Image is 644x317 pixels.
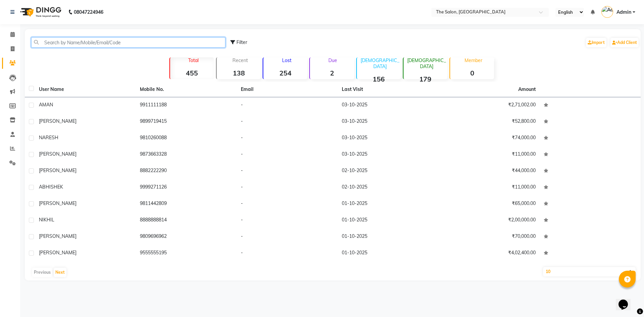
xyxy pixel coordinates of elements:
[39,217,54,223] span: NIKHIL
[439,114,540,130] td: ₹52,800.00
[439,229,540,245] td: ₹70,000.00
[404,75,447,83] strong: 179
[338,82,439,97] th: Last Visit
[338,163,439,179] td: 02-10-2025
[360,57,401,69] p: [DEMOGRAPHIC_DATA]
[136,97,237,114] td: 9911111188
[439,97,540,114] td: ₹2,71,002.00
[39,151,76,157] span: [PERSON_NAME]
[237,114,338,130] td: -
[406,57,447,69] p: [DEMOGRAPHIC_DATA]
[338,229,439,245] td: 01-10-2025
[263,69,307,77] strong: 254
[439,130,540,147] td: ₹74,000.00
[237,229,338,245] td: -
[136,130,237,147] td: 9810260088
[439,163,540,179] td: ₹44,000.00
[237,179,338,196] td: -
[136,245,237,262] td: 9555555195
[39,200,76,206] span: [PERSON_NAME]
[237,97,338,114] td: -
[136,179,237,196] td: 9999271126
[136,163,237,179] td: 8882222290
[338,130,439,147] td: 03-10-2025
[39,118,76,124] span: [PERSON_NAME]
[237,245,338,262] td: -
[237,196,338,212] td: -
[514,82,540,97] th: Amount
[586,38,606,47] a: Import
[310,69,354,77] strong: 2
[17,3,63,21] img: logo
[74,3,103,21] b: 08047224946
[217,69,261,77] strong: 138
[439,179,540,196] td: ₹11,000.00
[338,179,439,196] td: 02-10-2025
[136,82,237,97] th: Mobile No.
[439,212,540,229] td: ₹2,00,000.00
[136,147,237,163] td: 9873663328
[237,147,338,163] td: -
[136,114,237,130] td: 9899719415
[236,39,247,45] span: Filter
[237,163,338,179] td: -
[439,245,540,262] td: ₹4,02,400.00
[39,135,58,141] span: NARESH
[450,69,494,77] strong: 0
[357,75,401,83] strong: 156
[219,57,261,63] p: Recent
[439,147,540,163] td: ₹11,000.00
[54,268,66,277] button: Next
[39,102,53,108] span: AMAN
[237,212,338,229] td: -
[136,229,237,245] td: 9809696962
[39,233,76,239] span: [PERSON_NAME]
[453,57,494,63] p: Member
[338,245,439,262] td: 01-10-2025
[610,38,639,47] a: Add Client
[266,57,307,63] p: Lost
[338,196,439,212] td: 01-10-2025
[39,250,76,256] span: [PERSON_NAME]
[173,57,214,63] p: Total
[39,167,76,173] span: [PERSON_NAME]
[237,82,338,97] th: Email
[39,184,63,190] span: ABHISHEK
[439,196,540,212] td: ₹65,000.00
[338,97,439,114] td: 03-10-2025
[237,130,338,147] td: -
[170,69,214,77] strong: 455
[616,9,631,16] span: Admin
[338,212,439,229] td: 01-10-2025
[311,57,354,63] p: Due
[136,212,237,229] td: 8888888814
[31,37,225,48] input: Search by Name/Mobile/Email/Code
[338,147,439,163] td: 03-10-2025
[136,196,237,212] td: 9811442809
[338,114,439,130] td: 03-10-2025
[601,6,613,18] img: Admin
[35,82,136,97] th: User Name
[616,290,637,310] iframe: chat widget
